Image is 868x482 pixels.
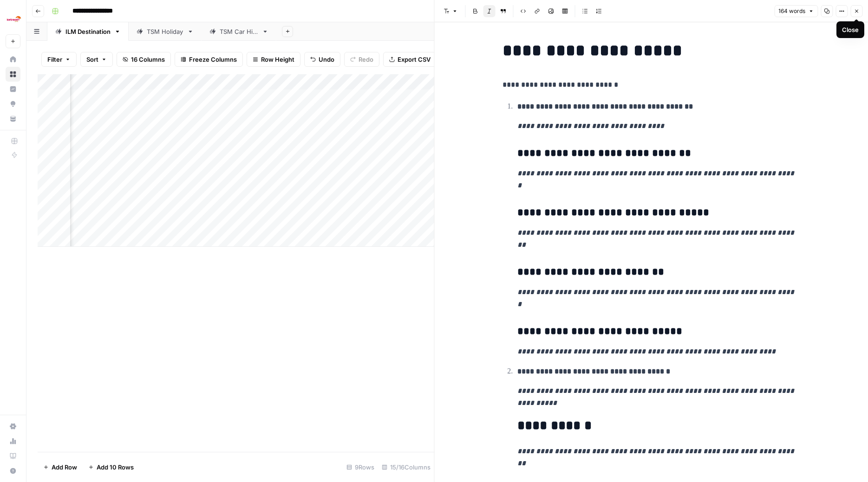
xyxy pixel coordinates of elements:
[261,55,294,64] span: Row Height
[398,55,431,64] span: Export CSV
[80,52,113,67] button: Sort
[65,27,111,36] div: ILM Destination
[383,52,437,67] button: Export CSV
[175,52,243,67] button: Freeze Columns
[41,52,77,67] button: Filter
[147,27,183,36] div: TSM Holiday
[189,55,237,64] span: Freeze Columns
[774,5,818,17] button: 164 words
[131,55,165,64] span: 16 Columns
[220,27,258,36] div: TSM Car Hire
[47,55,62,64] span: Filter
[129,22,202,41] a: TSM Holiday
[6,7,20,31] button: Workspace: Ice Travel Group
[52,463,77,472] span: Add Row
[6,419,20,434] a: Settings
[6,96,20,111] a: Opportunities
[6,434,20,449] a: Usage
[6,67,20,82] a: Browse
[86,55,98,64] span: Sort
[38,460,83,475] button: Add Row
[6,82,20,96] a: Insights
[344,52,379,67] button: Redo
[247,52,300,67] button: Row Height
[47,22,129,41] a: ILM Destination
[6,111,20,126] a: Your Data
[202,22,276,41] a: TSM Car Hire
[378,460,434,475] div: 15/16 Columns
[319,55,334,64] span: Undo
[842,25,859,34] div: Close
[6,11,22,27] img: Ice Travel Group Logo
[83,460,139,475] button: Add 10 Rows
[6,463,20,478] button: Help + Support
[343,460,378,475] div: 9 Rows
[6,449,20,463] a: Learning Hub
[359,55,373,64] span: Redo
[97,463,134,472] span: Add 10 Rows
[778,7,805,15] span: 164 words
[304,52,340,67] button: Undo
[6,52,20,67] a: Home
[117,52,171,67] button: 16 Columns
